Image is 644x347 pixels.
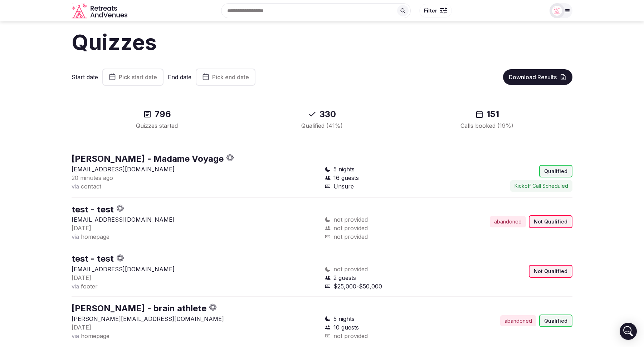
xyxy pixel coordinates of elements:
span: 5 nights [333,165,355,173]
span: homepage [81,233,109,240]
button: [DATE] [72,273,91,282]
button: Filter [419,4,452,17]
label: End date [168,73,191,81]
span: via [72,283,79,290]
div: 330 [248,109,396,120]
p: [PERSON_NAME][EMAIL_ADDRESS][DOMAIN_NAME] [72,315,319,323]
span: 10 guests [333,323,359,332]
div: Not Qualified [529,215,572,228]
div: Qualified [539,165,572,178]
div: 796 [83,109,231,120]
span: not provided [333,265,368,273]
div: abandoned [490,216,526,227]
span: ( 41 %) [326,122,343,129]
span: ( 19 %) [497,122,513,129]
span: via [72,233,79,240]
button: [DATE] [72,224,91,232]
div: $25,000-$50,000 [325,282,446,291]
svg: Retreats and Venues company logo [72,3,129,19]
button: Kickoff Call Scheduled [510,180,572,192]
span: [DATE] [72,324,91,331]
span: [DATE] [72,225,91,232]
button: [DATE] [72,323,91,332]
img: Matt Grant Oakes [552,6,562,16]
span: 16 guests [333,173,359,182]
button: test - test [72,253,114,265]
span: via [72,183,79,190]
a: [PERSON_NAME] - Madame Voyage [72,154,224,164]
button: test - test [72,203,114,216]
span: Download Results [509,74,557,81]
div: Qualified [248,121,396,130]
span: via [72,332,79,340]
button: Pick end date [196,69,255,86]
a: [PERSON_NAME] - brain athlete [72,303,206,313]
span: 20 minutes ago [72,174,113,181]
div: Qualified [539,315,572,327]
div: 151 [413,109,561,120]
div: Calls booked [413,121,561,130]
button: Download Results [503,69,572,85]
button: [PERSON_NAME] - brain athlete [72,302,206,315]
div: Open Intercom Messenger [620,323,637,340]
div: Not Qualified [529,265,572,278]
a: Visit the homepage [72,3,129,19]
div: Quizzes started [83,121,231,130]
span: contact [81,183,101,190]
div: not provided [325,232,446,241]
div: Unsure [325,182,446,191]
button: 20 minutes ago [72,173,113,182]
span: not provided [333,215,368,224]
p: [EMAIL_ADDRESS][DOMAIN_NAME] [72,265,319,273]
a: test - test [72,204,114,215]
span: homepage [81,332,109,340]
span: not provided [333,224,368,232]
span: 5 nights [333,315,355,323]
span: Pick start date [119,74,157,81]
button: [PERSON_NAME] - Madame Voyage [72,153,224,165]
span: 2 guests [333,273,356,282]
span: footer [81,283,98,290]
span: Pick end date [212,74,249,81]
h1: Quizzes [72,27,572,57]
button: Pick start date [102,69,164,86]
p: [EMAIL_ADDRESS][DOMAIN_NAME] [72,215,319,224]
div: abandoned [500,315,536,327]
p: [EMAIL_ADDRESS][DOMAIN_NAME] [72,165,319,173]
a: test - test [72,253,114,264]
label: Start date [72,73,98,81]
span: Filter [424,7,437,14]
span: [DATE] [72,274,91,281]
div: not provided [325,332,446,340]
